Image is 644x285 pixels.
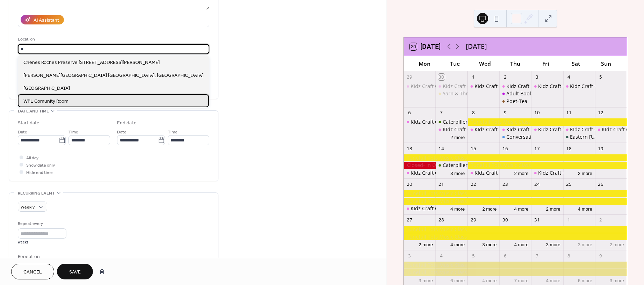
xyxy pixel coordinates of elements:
a: Cancel [11,264,54,279]
div: 29 [470,217,476,223]
div: 9 [502,110,508,116]
div: KIdz Craft Corner! [411,205,453,212]
div: Eastern Connecticut Writer's Group [563,133,595,140]
div: 7 [438,110,444,116]
div: KIdz Craft Corner! [443,83,485,90]
div: 12 [598,110,604,116]
div: Sun [591,56,621,71]
button: 6 more [575,277,595,284]
button: 4 more [448,205,468,212]
div: KIdz Craft Corner! [538,169,580,176]
div: KIdz Craft Corner! [436,126,468,133]
div: Closed- In Observence of Indigenous Peoples' Day [404,162,436,169]
div: 13 [406,145,413,152]
div: KIdz Craft Corner! [475,83,517,90]
div: KIdz Craft Corner! [404,169,436,176]
div: AI Assistant [34,17,59,24]
div: 30 [502,217,508,223]
span: Weekly [21,203,35,211]
div: Repeat on [18,253,208,261]
div: 9 [598,253,604,259]
div: Adult Book Club [499,90,531,97]
div: 4 [438,253,444,259]
div: Poet-Tea [499,98,531,105]
div: KIdz Craft Corner! [436,83,468,90]
div: KIdz Craft Corner! [475,169,517,176]
span: Date [117,129,126,136]
div: 11 [566,110,572,116]
div: Adult Book Club [506,90,545,97]
button: 2 more [479,205,499,212]
div: Tunefull Tots Music Class [404,233,627,240]
div: Wed [470,56,500,71]
div: Tunefull Tots Music Class [468,118,627,125]
div: Tunefull Tots Music Class [404,154,627,161]
div: KIdz Craft Corner! [411,118,453,125]
span: WPL Comunity Room [23,97,68,105]
div: 2 [502,74,508,80]
div: Repeat every [18,220,65,227]
div: 30 [438,74,444,80]
div: 5 [470,253,476,259]
div: 1 [470,74,476,80]
div: 10 [534,110,540,116]
div: KIdz Craft Corner! [468,83,499,90]
div: KIdz Craft Corner! [499,126,531,133]
button: 3 more [416,277,436,284]
button: 4 more [479,277,499,284]
div: Tue [440,56,470,71]
div: 7 [534,253,540,259]
div: 3 [406,253,413,259]
div: Caterpiller Club [436,118,468,125]
div: Tunefull Tots Music Class [404,190,627,197]
button: 3 more [607,277,627,284]
div: Start date [18,119,39,127]
div: Location [18,36,208,43]
div: 6 [502,253,508,259]
div: KIdz Craft Corner! [475,126,517,133]
div: 14 [438,145,444,152]
div: KIdz Craft Corner! [411,83,453,90]
div: Tunefull Tots Music Class [404,198,627,205]
div: 5 [598,74,604,80]
div: 20 [406,181,413,188]
div: 17 [534,145,540,152]
div: KIdz Craft Corner! [531,169,563,176]
div: Tunefull Tots Music Class [468,162,627,169]
div: [DATE] [466,42,487,52]
div: KIdz Craft Corner! [595,126,627,133]
button: 2 more [416,241,436,248]
span: [PERSON_NAME][GEOGRAPHIC_DATA] [GEOGRAPHIC_DATA], [GEOGRAPHIC_DATA] [23,72,203,79]
div: 25 [566,181,572,188]
div: 1 [566,217,572,223]
div: 3 [534,74,540,80]
div: 28 [438,217,444,223]
div: Tunefull Tots Music Class [404,262,627,269]
button: 2 more [448,133,468,140]
div: 21 [438,181,444,188]
div: 19 [598,145,604,152]
div: KIdz Craft Corner! [404,118,436,125]
button: 2 more [511,169,531,176]
div: Poet-Tea [506,98,527,105]
div: 18 [566,145,572,152]
button: 4 more [575,205,595,212]
div: KIdz Craft Corner! [404,83,436,90]
div: Conversation Spanish CLasses - For Beginers - 7 Week Program [499,133,531,140]
div: KIdz Craft Corner! [468,126,499,133]
span: Show date only [26,162,55,169]
div: Mon [410,56,440,71]
div: KIdz Craft Corner! [404,205,436,212]
span: Chenes Roches Preserve [STREET_ADDRESS][PERSON_NAME] [23,59,160,66]
div: 23 [502,181,508,188]
span: All day [26,154,38,162]
div: 31 [534,217,540,223]
button: 6 more [448,277,468,284]
div: 24 [534,181,540,188]
button: 4 more [543,277,563,284]
div: KIdz Craft Corner! [563,83,595,90]
button: 30[DATE] [407,41,443,52]
span: Hide end time [26,169,53,176]
span: Recurring event [18,190,55,197]
div: KIdz Craft Corner! [506,83,549,90]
